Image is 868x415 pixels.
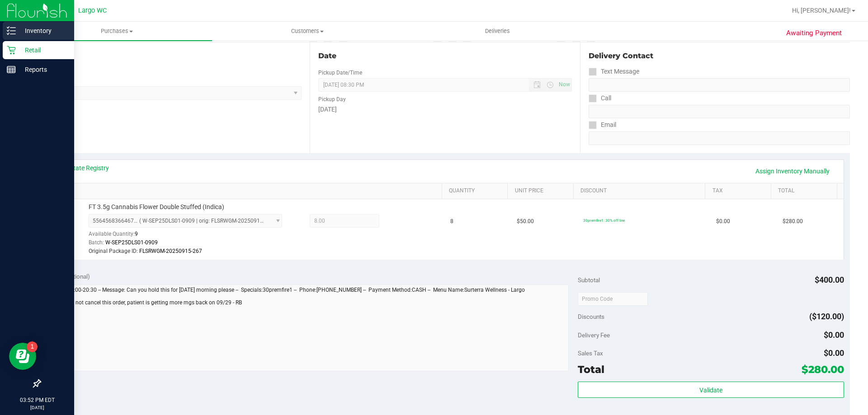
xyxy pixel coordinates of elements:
[589,118,616,131] label: Email
[16,25,70,36] p: Inventory
[89,228,292,245] div: Available Quantity:
[824,348,844,358] span: $0.00
[473,27,522,35] span: Deliveries
[4,396,70,404] p: 03:52 PM EDT
[589,65,639,78] label: Text Message
[7,26,16,35] inline-svg: Inventory
[750,163,835,179] a: Assign Inventory Manually
[809,312,844,321] span: ($120.00)
[589,51,850,61] div: Delivery Contact
[22,22,212,41] a: Purchases
[27,341,38,352] iframe: Resource center unread badge
[139,248,202,254] span: FLSRWGM-20250915-267
[7,46,16,55] inline-svg: Retail
[135,231,138,237] span: 9
[578,331,610,339] span: Delivery Fee
[589,105,850,118] input: Format: (999) 999-9999
[589,92,611,105] label: Call
[89,248,138,254] span: Original Package ID:
[318,95,346,103] label: Pickup Day
[212,27,402,35] span: Customers
[89,239,104,246] span: Batch:
[589,78,850,92] input: Format: (999) 999-9999
[318,69,362,77] label: Pickup Date/Time
[105,239,158,246] span: W-SEP25DLS01-0909
[22,27,212,35] span: Purchases
[402,22,593,41] a: Deliveries
[792,7,851,14] span: Hi, [PERSON_NAME]!
[578,350,603,357] span: Sales Tax
[824,330,844,340] span: $0.00
[517,217,534,226] span: $50.00
[55,163,109,173] a: View State Registry
[712,187,768,195] a: Tax
[699,387,722,394] span: Validate
[515,187,570,195] a: Unit Price
[450,217,453,226] span: 8
[580,187,702,195] a: Discount
[716,217,730,226] span: $0.00
[9,343,36,370] iframe: Resource center
[318,51,571,61] div: Date
[778,187,833,195] a: Total
[318,105,571,114] div: [DATE]
[40,51,302,61] div: Location
[53,187,438,195] a: SKU
[578,382,844,398] button: Validate
[16,64,70,75] p: Reports
[802,363,844,376] span: $280.00
[578,276,600,284] span: Subtotal
[4,404,70,411] p: [DATE]
[578,292,648,306] input: Promo Code
[212,22,402,41] a: Customers
[7,65,16,74] inline-svg: Reports
[783,217,803,226] span: $280.00
[578,308,604,325] span: Discounts
[578,363,604,376] span: Total
[815,275,844,284] span: $400.00
[786,28,842,38] span: Awaiting Payment
[89,203,224,211] span: FT 3.5g Cannabis Flower Double Stuffed (Indica)
[78,7,107,14] span: Largo WC
[449,187,504,195] a: Quantity
[583,218,625,223] span: 30premfire1: 30% off line
[16,45,70,56] p: Retail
